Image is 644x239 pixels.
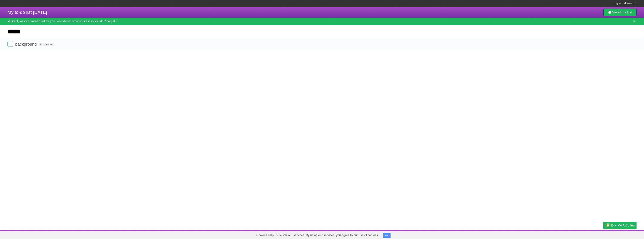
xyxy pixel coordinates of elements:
[603,222,637,229] a: Buy me a coffee
[586,231,594,238] a: Terms
[253,232,382,239] span: Cookies help us deliver our services. By using our services, you agree to our use of cookies.
[613,231,637,238] a: Suggest a feature
[39,43,54,46] span: No due date
[15,42,38,47] span: background
[383,233,391,238] button: OK
[611,222,635,229] span: Buy me a coffee
[603,9,637,16] a: SaveThis List
[605,222,610,229] img: Buy me a coffee
[566,231,581,238] a: Developers
[599,231,608,238] a: Privacy
[620,10,632,14] b: This List
[7,41,13,47] label: Done
[554,231,561,238] a: About
[7,10,47,15] span: My to-do list [DATE]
